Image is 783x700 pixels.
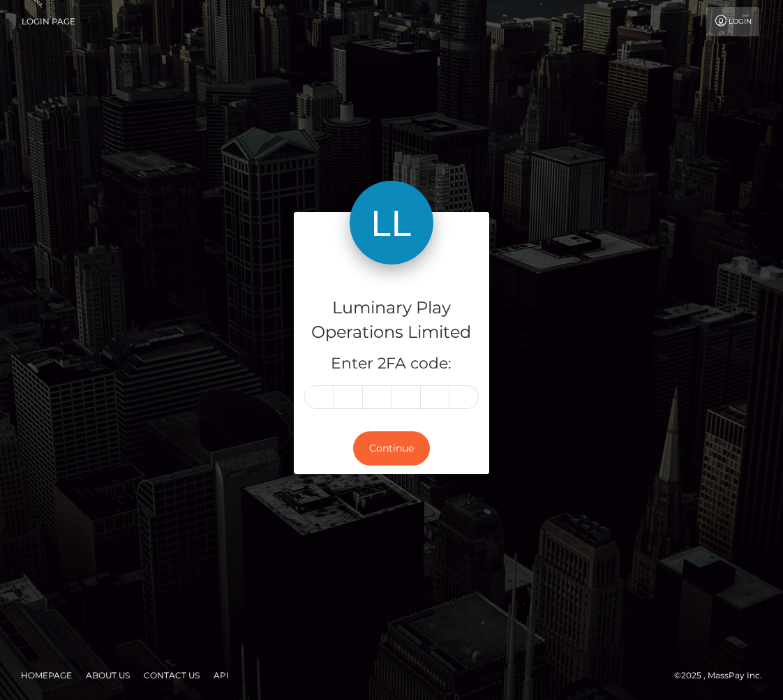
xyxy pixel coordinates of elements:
h5: Enter 2FA code: [304,353,479,375]
img: Luminary Play Operations Limited [350,181,433,265]
a: Contact Us [138,664,205,686]
h4: Luminary Play Operations Limited [304,296,479,345]
a: About Us [80,664,135,686]
a: Login Page [22,7,75,36]
div: © 2025 , MassPay Inc. [674,668,773,683]
a: Login [706,7,759,36]
a: Homepage [15,664,77,686]
button: Continue [353,431,430,466]
a: API [208,664,234,686]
